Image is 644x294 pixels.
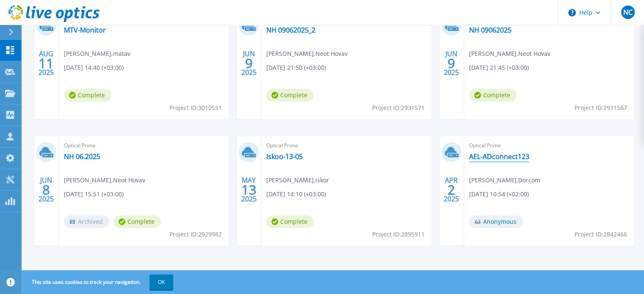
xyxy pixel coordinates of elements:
[169,230,222,239] span: Project ID: 2929982
[469,63,529,72] span: [DATE] 21:45 (+03:00)
[169,103,222,113] span: Project ID: 3010551
[266,49,348,58] span: [PERSON_NAME] , Neot Hovav
[469,89,517,102] span: Complete
[149,275,173,290] button: OK
[372,103,425,113] span: Project ID: 2931571
[64,49,130,58] span: [PERSON_NAME] , matav
[443,48,459,79] div: JUN 2025
[469,152,529,161] a: AEL-ADconnect123
[241,186,257,193] span: 13
[469,49,550,58] span: [PERSON_NAME] , Neot Hovav
[266,63,326,72] span: [DATE] 21:50 (+03:00)
[241,48,257,79] div: JUN 2025
[245,60,253,67] span: 9
[42,186,50,193] span: 8
[266,190,326,199] span: [DATE] 14:10 (+03:00)
[266,152,303,161] a: Iskoo-13-05
[623,9,632,16] span: NC
[469,190,529,199] span: [DATE] 10:54 (+02:00)
[575,230,627,239] span: Project ID: 2842466
[23,275,173,290] span: This site uses cookies to track your navigation.
[64,89,111,102] span: Complete
[241,174,257,205] div: MAY 2025
[39,60,54,67] span: 11
[469,26,511,34] a: NH 09062025
[64,26,106,34] a: MTV-Monitor
[448,60,455,67] span: 9
[266,215,314,228] span: Complete
[64,190,124,199] span: [DATE] 15:51 (+03:00)
[64,152,100,161] a: NH 06.2025
[38,174,54,205] div: JUN 2025
[372,230,425,239] span: Project ID: 2895911
[448,186,455,193] span: 2
[469,215,523,228] span: Anonymous
[64,215,109,228] span: Archived
[575,103,627,113] span: Project ID: 2931567
[469,141,628,150] span: Optical Prime
[64,63,124,72] span: [DATE] 14:40 (+03:00)
[113,215,161,228] span: Complete
[266,176,329,185] span: [PERSON_NAME] , iskor
[469,176,540,185] span: [PERSON_NAME] , Dorcom
[266,89,314,102] span: Complete
[38,48,54,79] div: AUG 2025
[64,176,145,185] span: [PERSON_NAME] , Neot Hovav
[266,141,426,150] span: Optical Prime
[443,174,459,205] div: APR 2025
[266,26,315,34] a: NH 09062025_2
[64,141,223,150] span: Optical Prime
